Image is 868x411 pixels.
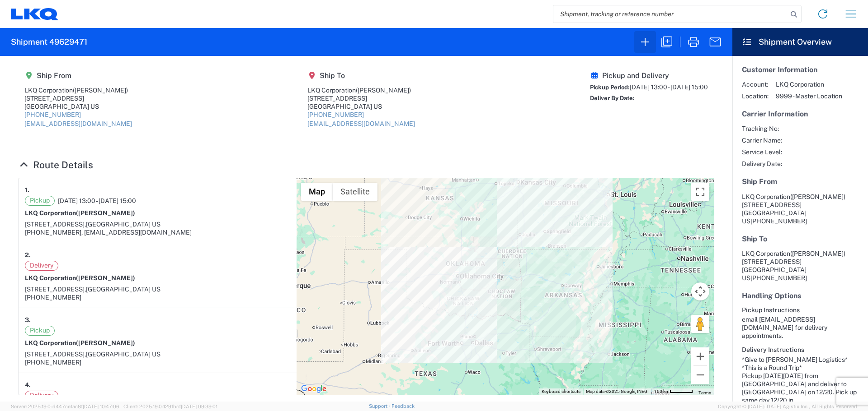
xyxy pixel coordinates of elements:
[590,71,708,80] h5: Pickup and Delivery
[18,159,93,171] a: Hide Details
[742,92,769,100] span: Location:
[742,110,859,118] h5: Carrier Information
[25,351,86,358] span: [STREET_ADDRESS],
[25,274,135,282] strong: LKQ Corporation
[742,201,802,208] span: [STREET_ADDRESS]
[299,383,329,395] a: Open this area in Google Maps (opens a new window)
[25,185,29,196] strong: 1.
[24,94,132,102] div: [STREET_ADDRESS]
[25,228,290,236] div: [PHONE_NUMBER], [EMAIL_ADDRESS][DOMAIN_NAME]
[742,193,790,200] span: LKQ Corporation
[691,315,709,333] button: Drag Pegman onto the map to open Street View
[25,209,135,217] strong: LKQ Corporation
[25,293,290,301] div: [PHONE_NUMBER]
[590,95,635,102] span: Deliver By Date:
[25,221,86,228] span: [STREET_ADDRESS],
[750,274,807,282] span: [PHONE_NUMBER]
[742,306,859,314] h6: Pickup Instructions
[76,209,135,217] span: ([PERSON_NAME])
[392,403,415,409] a: Feedback
[691,366,709,384] button: Zoom out
[742,65,859,74] h5: Customer Information
[750,217,807,225] span: [PHONE_NUMBER]
[76,274,135,282] span: ([PERSON_NAME])
[25,379,31,391] strong: 4.
[742,160,782,168] span: Delivery Date:
[307,94,415,102] div: [STREET_ADDRESS]
[630,83,708,91] span: [DATE] 13:00 - [DATE] 15:00
[742,250,845,265] span: LKQ Corporation [STREET_ADDRESS]
[24,86,132,94] div: LKQ Corporation
[76,339,135,346] span: ([PERSON_NAME])
[369,403,392,409] a: Support
[307,86,415,94] div: LKQ Corporation
[742,315,859,340] div: email [EMAIL_ADDRESS][DOMAIN_NAME] for delivery appointments.
[651,388,696,395] button: Map Scale: 100 km per 48 pixels
[742,346,859,354] h6: Delivery Instructions
[11,37,87,47] h2: Shipment 49629471
[25,196,55,206] span: Pickup
[742,249,859,282] address: [GEOGRAPHIC_DATA] US
[307,120,415,127] a: [EMAIL_ADDRESS][DOMAIN_NAME]
[11,404,119,409] span: Server: 2025.19.0-d447cefac8f
[742,80,769,88] span: Account:
[307,111,364,118] a: [PHONE_NUMBER]
[86,351,160,358] span: [GEOGRAPHIC_DATA] US
[790,250,845,257] span: ([PERSON_NAME])
[24,111,81,118] a: [PHONE_NUMBER]
[86,286,160,293] span: [GEOGRAPHIC_DATA] US
[790,193,845,200] span: ([PERSON_NAME])
[299,383,329,395] img: Google
[83,404,119,409] span: [DATE] 10:47:06
[25,249,31,261] strong: 2.
[25,358,290,366] div: [PHONE_NUMBER]
[307,71,415,80] h5: Ship To
[742,235,859,243] h5: Ship To
[25,314,31,326] strong: 3.
[718,402,857,411] span: Copyright © [DATE]-[DATE] Agistix Inc., All Rights Reserved
[732,28,868,56] header: Shipment Overview
[25,261,58,271] span: Delivery
[590,84,630,91] span: Pickup Period:
[586,389,649,394] span: Map data ©2025 Google, INEGI
[307,102,415,111] div: [GEOGRAPHIC_DATA] US
[123,404,217,409] span: Client: 2025.19.0-129fbcf
[654,389,670,394] span: 100 km
[25,286,86,293] span: [STREET_ADDRESS],
[58,197,136,205] span: [DATE] 13:00 - [DATE] 15:00
[742,148,782,156] span: Service Level:
[742,291,859,300] h5: Handling Options
[25,391,58,401] span: Delivery
[25,326,55,336] span: Pickup
[301,183,333,201] button: Show street map
[24,120,132,127] a: [EMAIL_ADDRESS][DOMAIN_NAME]
[742,136,782,144] span: Carrier Name:
[333,183,377,201] button: Show satellite imagery
[24,71,132,80] h5: Ship From
[691,347,709,365] button: Zoom in
[742,125,782,133] span: Tracking No:
[181,404,217,409] span: [DATE] 09:39:01
[776,80,842,88] span: LKQ Corporation
[691,282,709,300] button: Map camera controls
[698,390,711,395] a: Terms
[553,5,788,23] input: Shipment, tracking or reference number
[742,177,859,186] h5: Ship From
[25,339,135,346] strong: LKQ Corporation
[24,102,132,111] div: [GEOGRAPHIC_DATA] US
[356,87,411,94] span: ([PERSON_NAME])
[86,221,160,228] span: [GEOGRAPHIC_DATA] US
[742,193,859,225] address: [GEOGRAPHIC_DATA] US
[691,183,709,201] button: Toggle fullscreen view
[776,92,842,100] span: 9999 - Master Location
[542,388,580,395] button: Keyboard shortcuts
[73,87,128,94] span: ([PERSON_NAME])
